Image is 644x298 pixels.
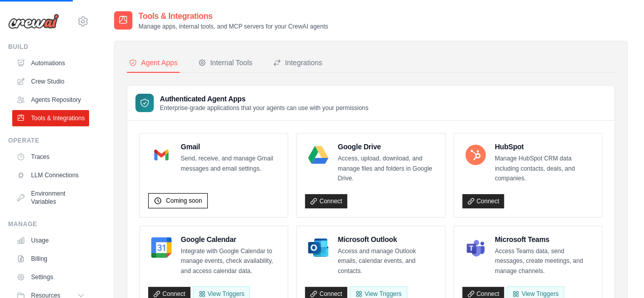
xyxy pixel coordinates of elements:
[181,154,279,174] p: Send, receive, and manage Gmail messages and email settings.
[12,73,89,90] a: Crew Studio
[12,251,89,267] a: Billing
[8,220,89,228] div: Manage
[151,145,172,165] img: Gmail Logo
[12,269,89,285] a: Settings
[338,142,436,152] h4: Google Drive
[338,234,436,245] h4: Microsoft Outlook
[151,237,172,258] img: Google Calendar Logo
[129,58,178,68] div: Agent Apps
[12,92,89,108] a: Agents Repository
[138,22,328,31] p: Manage apps, internal tools, and MCP servers for your CrewAI agents
[308,145,328,165] img: Google Drive Logo
[196,53,255,73] button: Internal Tools
[338,247,436,277] p: Access and manage Outlook emails, calendar events, and contacts.
[160,104,369,112] p: Enterprise-grade applications that your agents can use with your permissions
[181,234,279,245] h4: Google Calendar
[12,167,89,183] a: LLM Connections
[273,58,322,68] div: Integrations
[271,53,324,73] button: Integrations
[338,154,436,184] p: Access, upload, download, and manage files and folders in Google Drive.
[127,53,180,73] button: Agent Apps
[495,142,594,152] h4: HubSpot
[8,137,89,145] div: Operate
[8,43,89,51] div: Build
[198,58,253,68] div: Internal Tools
[12,55,89,71] a: Automations
[12,149,89,165] a: Traces
[495,234,594,245] h4: Microsoft Teams
[181,247,279,277] p: Integrate with Google Calendar to manage events, check availability, and access calendar data.
[495,247,594,277] p: Access Teams data, send messages, create meetings, and manage channels.
[495,154,594,184] p: Manage HubSpot CRM data including contacts, deals, and companies.
[308,237,328,258] img: Microsoft Outlook Logo
[465,145,486,165] img: HubSpot Logo
[8,14,59,29] img: Logo
[465,237,486,258] img: Microsoft Teams Logo
[12,110,89,126] a: Tools & Integrations
[160,94,369,104] h3: Authenticated Agent Apps
[12,232,89,249] a: Usage
[138,10,328,22] h2: Tools & Integrations
[166,197,202,205] span: Coming soon
[181,142,279,152] h4: Gmail
[462,194,505,208] a: Connect
[12,185,89,210] a: Environment Variables
[305,194,347,208] a: Connect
